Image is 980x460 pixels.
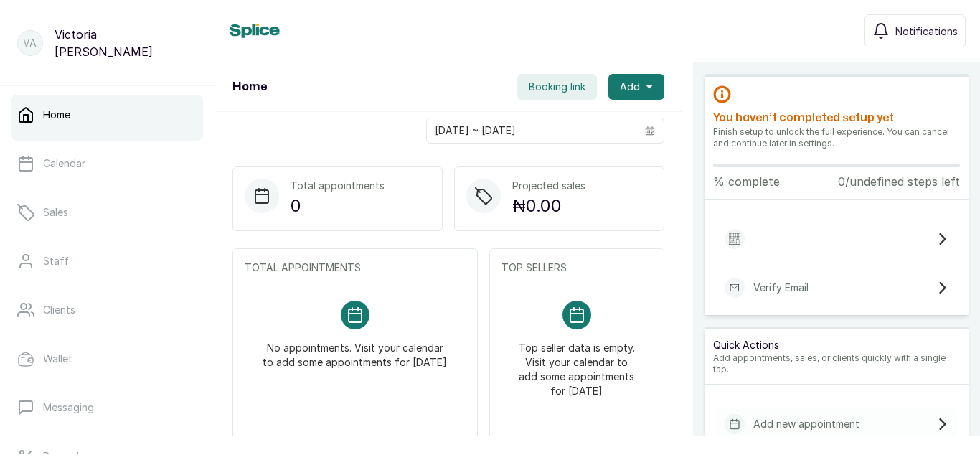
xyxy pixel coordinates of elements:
[23,36,37,50] p: VA
[11,388,203,428] a: Messaging
[11,241,203,281] a: Staff
[43,400,94,415] p: Messaging
[713,338,960,352] p: Quick Actions
[713,173,780,190] p: % complete
[43,205,68,220] p: Sales
[11,339,203,379] a: Wallet
[512,179,585,193] p: Projected sales
[43,108,70,122] p: Home
[713,352,960,375] p: Add appointments, sales, or clients quickly with a single tap.
[895,24,958,39] span: Notifications
[608,74,664,100] button: Add
[864,14,966,47] button: Notifications
[43,156,85,171] p: Calendar
[838,173,960,190] p: 0/undefined steps left
[232,78,267,95] h1: Home
[620,80,640,94] span: Add
[753,281,809,295] p: Verify Email
[645,126,655,136] svg: calendar
[519,329,635,398] p: Top seller data is empty. Visit your calendar to add some appointments for [DATE]
[291,193,385,219] p: 0
[753,417,859,431] p: Add new appointment
[262,329,448,370] p: No appointments. Visit your calendar to add some appointments for [DATE]
[245,260,466,275] p: TOTAL APPOINTMENTS
[43,303,75,317] p: Clients
[43,254,69,268] p: Staff
[427,118,636,143] input: Select date
[501,260,652,275] p: TOP SELLERS
[55,26,197,60] p: Victoria [PERSON_NAME]
[11,95,203,135] a: Home
[713,126,960,149] p: Finish setup to unlock the full experience. You can cancel and continue later in settings.
[11,144,203,184] a: Calendar
[517,74,597,100] button: Booking link
[291,179,385,193] p: Total appointments
[512,193,585,219] p: ₦0.00
[11,290,203,330] a: Clients
[43,352,72,366] p: Wallet
[713,109,960,126] h2: You haven’t completed setup yet
[11,192,203,233] a: Sales
[529,80,585,94] span: Booking link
